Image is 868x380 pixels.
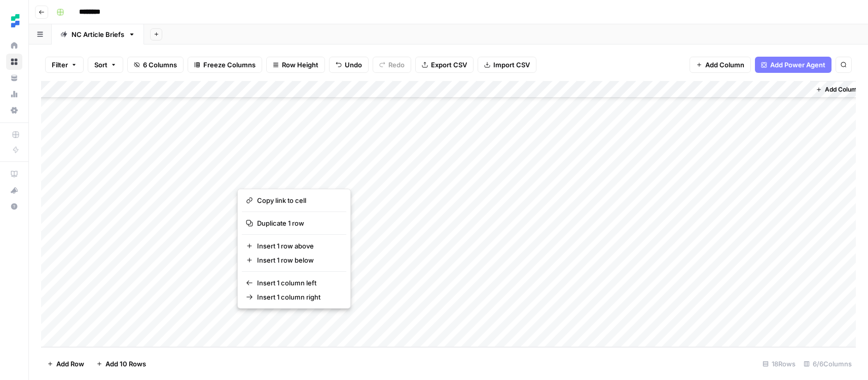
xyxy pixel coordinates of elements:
button: Add Row [41,356,90,372]
a: Home [6,37,22,54]
a: AirOps Academy [6,166,22,182]
span: Undo [345,60,362,70]
span: Add Row [56,359,84,369]
div: 6/6 Columns [800,356,856,372]
button: 6 Columns [127,57,184,73]
button: Add Column [812,83,864,96]
span: Redo [388,60,405,70]
a: NC Article Briefs [52,24,144,45]
button: Import CSV [478,57,536,73]
span: Row Height [282,60,318,70]
button: Add Column [690,57,751,73]
div: What's new? [7,183,22,198]
span: Freeze Columns [203,60,256,70]
button: Help + Support [6,198,22,215]
span: Import CSV [493,60,530,70]
button: Freeze Columns [188,57,262,73]
button: Export CSV [415,57,474,73]
button: Workspace: Ten Speed [6,8,22,33]
a: Usage [6,86,22,102]
div: NC Article Briefs [71,29,124,39]
button: What's new? [6,182,22,198]
button: Add 10 Rows [90,356,152,372]
a: Settings [6,102,22,118]
span: Copy link to cell [257,195,338,205]
span: Add Column [705,60,744,70]
button: Row Height [266,57,325,73]
button: Undo [329,57,369,73]
button: Redo [373,57,411,73]
span: Add Power Agent [770,60,825,70]
div: 18 Rows [758,356,800,372]
span: Filter [52,60,68,70]
button: Sort [88,57,123,73]
span: Duplicate 1 row [257,218,338,228]
span: Insert 1 row below [257,255,338,265]
button: Filter [45,57,84,73]
img: Ten Speed Logo [6,12,24,30]
span: Add Column [825,85,860,94]
span: Insert 1 row above [257,241,338,251]
span: Insert 1 column right [257,292,338,302]
span: Insert 1 column left [257,278,338,288]
a: Your Data [6,70,22,86]
a: Browse [6,54,22,70]
span: Add 10 Rows [105,359,146,369]
span: Export CSV [431,60,467,70]
button: Add Power Agent [755,57,831,73]
span: 6 Columns [143,60,177,70]
span: Sort [94,60,107,70]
